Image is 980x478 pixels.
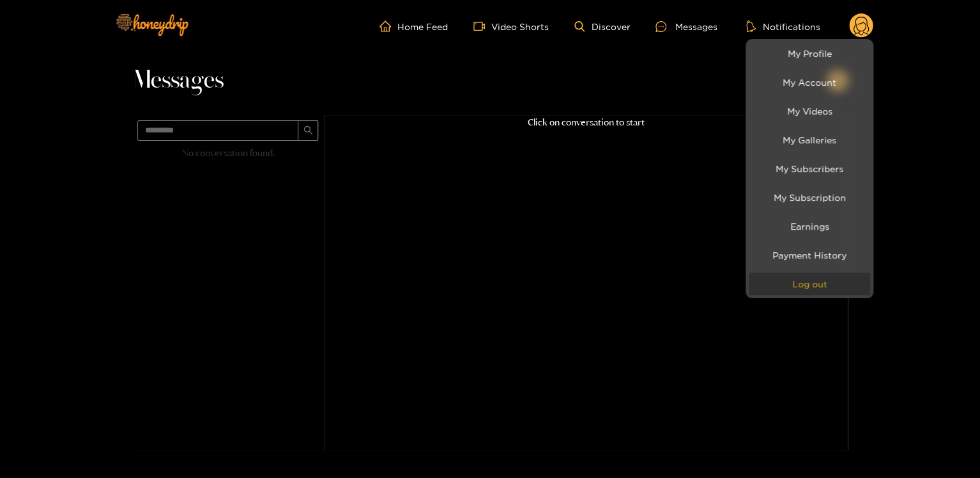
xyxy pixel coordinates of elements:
a: My Subscribers [749,157,870,180]
a: My Galleries [749,129,870,151]
a: My Account [749,71,870,93]
a: My Profile [749,42,870,65]
a: Earnings [749,215,870,237]
button: Log out [749,273,870,295]
a: My Subscription [749,186,870,209]
a: Payment History [749,244,870,266]
a: My Videos [749,100,870,122]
